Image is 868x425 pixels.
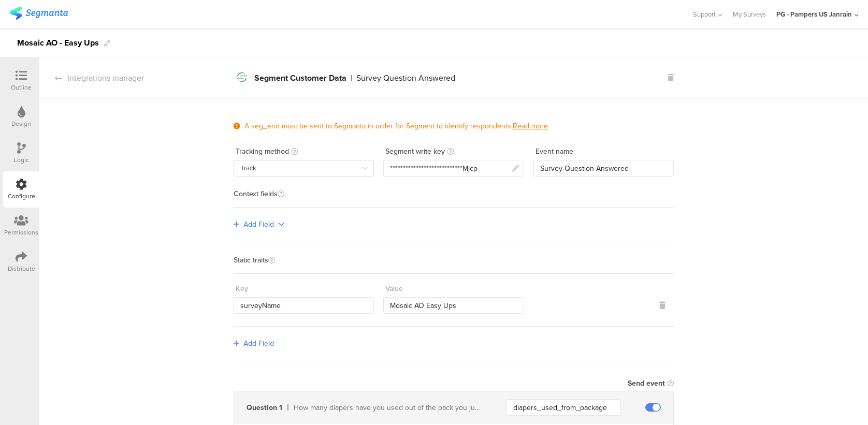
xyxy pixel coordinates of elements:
div: Design [11,119,31,128]
div: Distribute [8,264,35,273]
div: A seg_erid must be sent to Segmanta in order for Segment to identify respondents. [244,121,548,131]
div: How many diapers have you used out of the pack you just scanned? [294,402,482,413]
span: Support [693,9,716,19]
img: segmanta logo [9,7,68,20]
div: Send event [628,378,665,389]
div: Logic [14,155,29,165]
input: Enter value... [383,297,524,314]
div: | [351,74,352,82]
div: Segment write key [385,146,445,157]
input: Enter event name... [533,160,674,177]
input: Enter a key... [507,399,620,416]
div: Question 1 [247,402,282,413]
div: Value [385,283,403,294]
div: Survey Question Answered [356,74,455,82]
div: Permissions [4,228,38,237]
div: Configure [8,192,35,201]
div: Integrations manager [39,72,144,84]
div: Mosaic AO - Easy Ups [17,35,99,51]
div: Static traits [234,257,674,274]
div: Event name [536,146,573,157]
a: Read more [513,121,548,131]
div: Tracking method [236,146,289,157]
span: Add Field [243,338,274,349]
div: Key [236,283,248,294]
div: Outline [11,83,32,92]
input: Select tracking method... [234,160,374,177]
div: Context fields [234,190,674,208]
span: Add Field [243,219,274,230]
div: Segment Customer Data [254,74,346,82]
div: PG - Pampers US Janrain [776,9,852,19]
input: Enter key... [234,297,374,314]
